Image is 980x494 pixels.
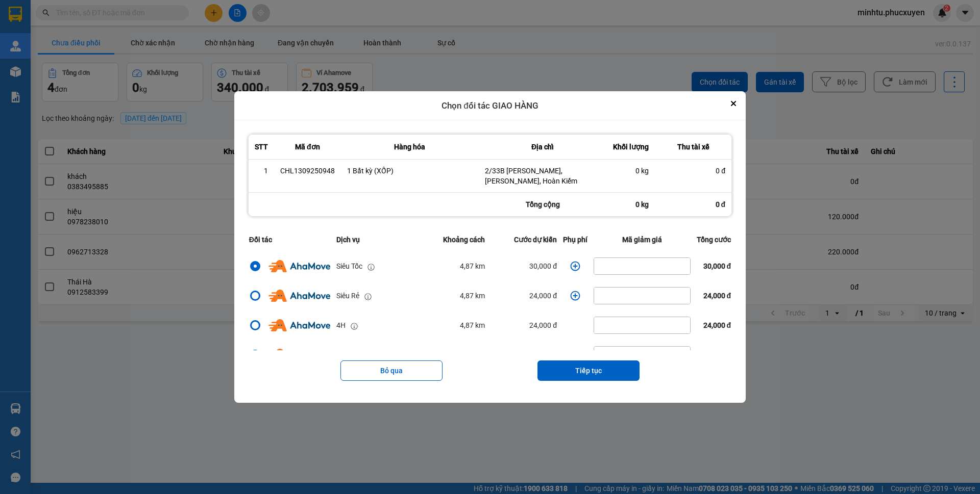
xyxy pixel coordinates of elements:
[661,141,725,153] div: Thu tài xế
[417,310,488,340] td: 4,87 km
[488,340,560,370] td: 23,000 đ
[703,292,731,300] span: 24,000 đ
[347,166,473,176] div: 1 Bất kỳ (XỐP)
[417,228,488,251] th: Khoảng cách
[336,349,346,360] div: 2H
[485,166,600,186] div: 2/33B [PERSON_NAME], [PERSON_NAME], Hoàn Kiếm
[488,281,560,310] td: 24,000 đ
[703,321,731,329] span: 24,000 đ
[591,228,694,251] th: Mã giảm giá
[246,228,333,251] th: Đối tác
[485,141,600,153] div: Địa chỉ
[333,228,417,251] th: Dịch vụ
[606,193,655,216] div: 0 kg
[479,193,606,216] div: Tổng cộng
[612,141,649,153] div: Khối lượng
[268,260,330,272] img: Ahamove
[488,228,560,251] th: Cước dự kiến
[336,261,362,272] div: Siêu Tốc
[537,360,640,381] button: Tiếp tục
[255,166,268,176] div: 1
[268,319,330,331] img: Ahamove
[417,251,488,281] td: 4,87 km
[560,228,591,251] th: Phụ phí
[612,166,649,176] div: 0 kg
[280,141,335,153] div: Mã đơn
[255,141,268,153] div: STT
[347,141,473,153] div: Hàng hóa
[417,340,488,370] td: 4,87 km
[727,97,740,110] button: Close
[336,320,346,331] div: 4H
[340,360,443,381] button: Bỏ qua
[280,166,335,176] div: CHL1309250948
[661,166,725,176] div: 0 đ
[268,290,330,302] img: Ahamove
[417,281,488,310] td: 4,87 km
[703,262,731,270] span: 30,000 đ
[234,91,746,403] div: dialog
[694,228,734,251] th: Tổng cước
[655,193,731,216] div: 0 đ
[488,310,560,340] td: 24,000 đ
[268,349,330,361] img: Ahamove
[234,91,746,121] div: Chọn đối tác GIAO HÀNG
[336,290,359,301] div: Siêu Rẻ
[488,251,560,281] td: 30,000 đ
